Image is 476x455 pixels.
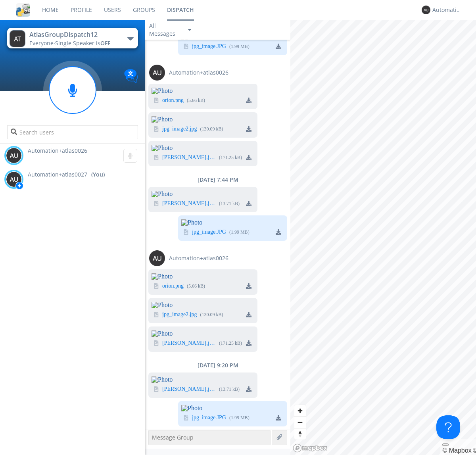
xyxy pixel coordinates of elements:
div: ( 1.99 MB ) [229,43,250,50]
img: download media button [246,312,251,317]
a: [PERSON_NAME].jpeg [162,155,216,161]
div: ( 1.99 MB ) [229,229,250,236]
div: (You) [91,171,105,179]
button: AtlasGroupDispatch12Everyone·Single Speaker isOFF [7,28,138,48]
a: jpg_image.JPG [192,415,226,421]
img: image icon [154,340,159,346]
img: image icon [154,386,159,392]
img: image icon [183,229,189,235]
img: image icon [154,312,159,317]
img: caret-down-sm.svg [188,29,191,31]
img: Photo [152,116,257,123]
img: download media button [246,340,251,346]
a: jpg_image2.jpg [162,312,197,318]
input: Search users [7,125,138,139]
button: Reset bearing to north [294,428,306,440]
img: Photo [152,376,257,383]
a: [PERSON_NAME].jpeg [162,340,216,347]
a: jpg_image2.jpg [162,126,197,132]
a: Mapbox [442,447,471,454]
div: ( 171.25 kB ) [219,154,242,161]
img: 373638.png [149,65,165,81]
img: download media button [246,155,251,160]
iframe: Toggle Customer Support [436,415,460,439]
button: Zoom in [294,405,306,417]
span: Automation+atlas0026 [28,147,87,154]
div: ( 1.99 MB ) [229,415,250,421]
a: orion.png [162,283,184,290]
img: 373638.png [6,148,22,163]
a: [PERSON_NAME].jpeg [162,201,216,207]
img: Photo [152,330,257,337]
img: download media button [276,44,281,49]
img: image icon [154,155,159,160]
span: OFF [100,39,110,47]
img: cddb5a64eb264b2086981ab96f4c1ba7 [16,3,30,17]
div: All Messages [149,22,181,38]
div: ( 130.09 kB ) [200,311,223,318]
img: download media button [246,98,251,103]
div: ( 13.71 kB ) [219,386,240,393]
img: Photo [152,302,257,308]
img: image icon [154,98,159,103]
img: image icon [183,44,189,49]
span: Single Speaker is [55,39,110,47]
a: orion.png [162,98,184,104]
div: AtlasGroupDispatch12 [29,30,119,39]
a: [PERSON_NAME].jpeg [162,386,216,393]
div: Everyone · [29,39,119,47]
div: ( 5.66 kB ) [187,97,205,104]
img: Photo [152,273,257,280]
img: 373638.png [422,6,430,14]
button: Toggle attribution [442,443,449,446]
div: [DATE] 9:20 PM [145,361,290,369]
div: ( 5.66 kB ) [187,283,205,290]
div: Automation+atlas0027 [432,6,462,14]
img: Photo [152,145,257,151]
img: 373638.png [149,250,165,266]
img: Translation enabled [124,69,138,83]
span: Automation+atlas0026 [169,254,228,262]
div: ( 130.09 kB ) [200,126,223,132]
img: Photo [181,405,287,411]
img: Photo [152,88,257,94]
img: Photo [181,219,287,226]
img: download media button [246,283,251,289]
img: Photo [152,191,257,197]
div: [DATE] 7:44 PM [145,176,290,184]
img: image icon [183,415,189,420]
div: ( 13.71 kB ) [219,200,240,207]
img: 373638.png [10,30,25,47]
span: Automation+atlas0026 [169,69,228,77]
a: Mapbox logo [293,443,328,453]
img: download media button [246,126,251,132]
span: Reset bearing to north [294,428,306,440]
img: image icon [154,283,159,289]
img: 373638.png [6,171,22,187]
span: Automation+atlas0027 [28,171,87,179]
img: download media button [276,229,281,235]
button: Zoom out [294,417,306,428]
img: image icon [154,201,159,206]
img: download media button [246,386,251,392]
a: jpg_image.JPG [192,229,226,236]
img: image icon [154,126,159,132]
a: jpg_image.JPG [192,44,226,50]
img: download media button [276,415,281,420]
img: download media button [246,201,251,206]
div: ( 171.25 kB ) [219,340,242,347]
